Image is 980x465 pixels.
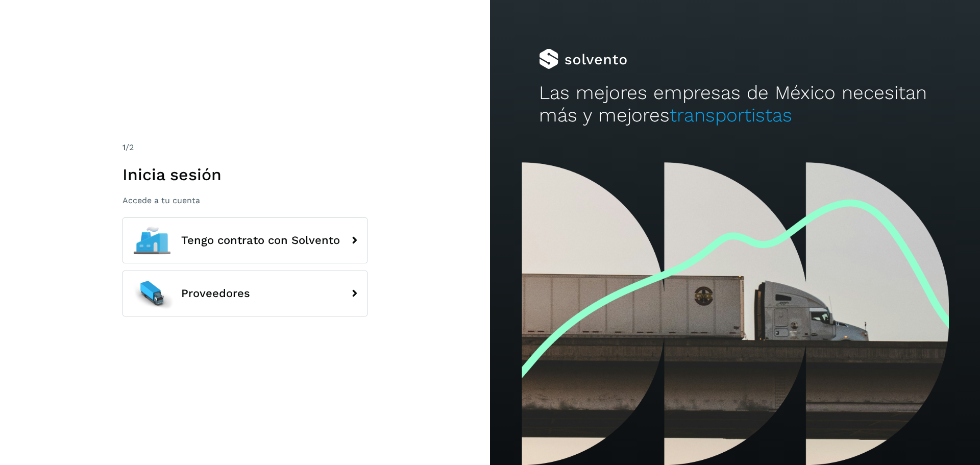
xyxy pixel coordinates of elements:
h2: Las mejores empresas de México necesitan más y mejores [539,82,931,127]
div: /2 [122,141,367,154]
span: Tengo contrato con Solvento [181,234,340,247]
span: Proveedores [181,287,250,300]
h1: Inicia sesión [122,165,367,184]
span: transportistas [670,104,792,126]
button: Tengo contrato con Solvento [122,217,367,263]
span: 1 [122,142,126,152]
p: Accede a tu cuenta [122,195,367,205]
button: Proveedores [122,271,367,316]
